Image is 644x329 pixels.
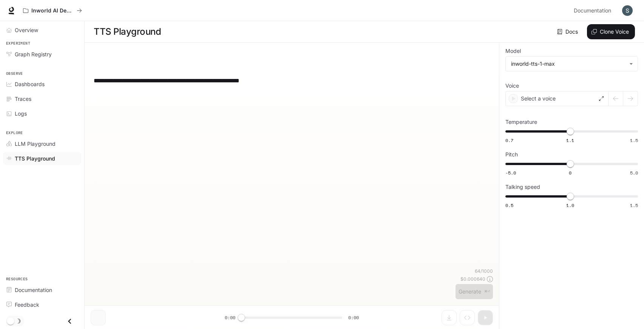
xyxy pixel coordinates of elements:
[3,107,81,120] a: Logs
[511,60,625,68] div: inworld-tts-1-max
[505,83,519,88] p: Voice
[15,286,52,294] span: Documentation
[15,301,39,309] span: Feedback
[505,119,537,125] p: Temperature
[15,80,45,88] span: Dashboards
[31,8,74,14] p: Inworld AI Demos
[574,6,611,15] span: Documentation
[3,298,81,311] a: Feedback
[622,5,633,16] img: User avatar
[15,154,55,162] span: TTS Playground
[475,268,493,274] p: 64 / 1000
[3,92,81,105] a: Traces
[505,152,518,157] p: Pitch
[3,152,81,165] a: TTS Playground
[3,77,81,91] a: Dashboards
[460,276,485,282] p: $ 0.000640
[505,137,513,144] span: 0.7
[556,24,581,39] a: Docs
[566,137,574,144] span: 1.1
[3,283,81,297] a: Documentation
[566,202,574,209] span: 1.0
[15,50,52,58] span: Graph Registry
[7,317,14,325] span: Dark mode toggle
[15,110,27,117] span: Logs
[620,3,635,18] button: User avatar
[20,3,85,18] button: All workspaces
[61,314,78,329] button: Close drawer
[521,95,556,102] p: Select a voice
[3,48,81,61] a: Graph Registry
[587,24,635,39] button: Clone Voice
[505,170,516,176] span: -5.0
[630,202,638,209] span: 1.5
[3,23,81,37] a: Overview
[15,140,56,148] span: LLM Playground
[15,26,38,34] span: Overview
[505,184,540,190] p: Talking speed
[505,202,513,209] span: 0.5
[505,48,521,54] p: Model
[506,57,638,71] div: inworld-tts-1-max
[94,24,161,39] h1: TTS Playground
[630,170,638,176] span: 5.0
[569,170,571,176] span: 0
[15,95,31,103] span: Traces
[571,3,617,18] a: Documentation
[3,137,81,150] a: LLM Playground
[630,137,638,144] span: 1.5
